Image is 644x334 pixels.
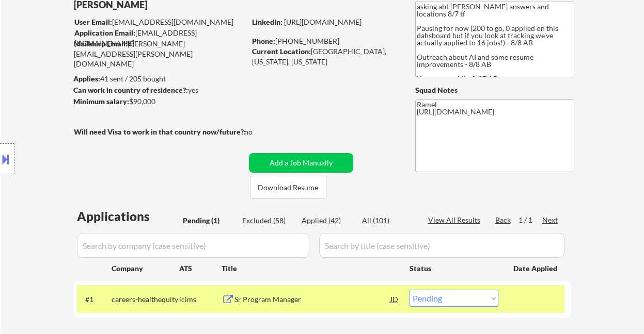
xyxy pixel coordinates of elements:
strong: Mailslurp Email: [74,39,128,48]
div: [GEOGRAPHIC_DATA], [US_STATE], [US_STATE] [252,46,398,66]
input: Search by title (case sensitive) [319,233,564,258]
strong: LinkedIn: [252,18,282,26]
div: [PHONE_NUMBER] [252,36,398,46]
div: Squad Notes [415,85,574,95]
div: careers-healthequity [112,294,179,305]
div: Pending (1) [183,215,234,226]
div: Title [222,263,400,274]
div: Status [410,259,498,277]
div: Sr Program Manager [234,294,390,305]
button: Add a Job Manually [249,153,353,173]
input: Search by company (case sensitive) [77,233,309,258]
div: Company [112,263,179,274]
button: Download Resume [250,176,326,199]
div: [PERSON_NAME][EMAIL_ADDRESS][PERSON_NAME][DOMAIN_NAME] [74,39,245,69]
div: Date Applied [513,263,559,274]
a: [URL][DOMAIN_NAME] [284,18,362,26]
strong: Current Location: [252,47,311,56]
strong: User Email: [74,18,112,26]
div: 1 / 1 [519,215,542,225]
div: All (101) [362,215,414,226]
div: Excluded (58) [242,215,294,226]
div: [EMAIL_ADDRESS][DOMAIN_NAME] [74,17,245,27]
div: View All Results [428,215,483,225]
div: [EMAIL_ADDRESS][DOMAIN_NAME] [74,28,245,48]
div: Applied (42) [302,215,353,226]
div: #1 [85,294,103,305]
strong: Application Email: [74,28,135,37]
div: Back [495,215,512,225]
div: JD [389,290,400,308]
div: Next [542,215,559,225]
div: icims [179,294,222,305]
strong: Phone: [252,37,275,45]
div: ATS [179,263,222,274]
div: no [244,127,274,137]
